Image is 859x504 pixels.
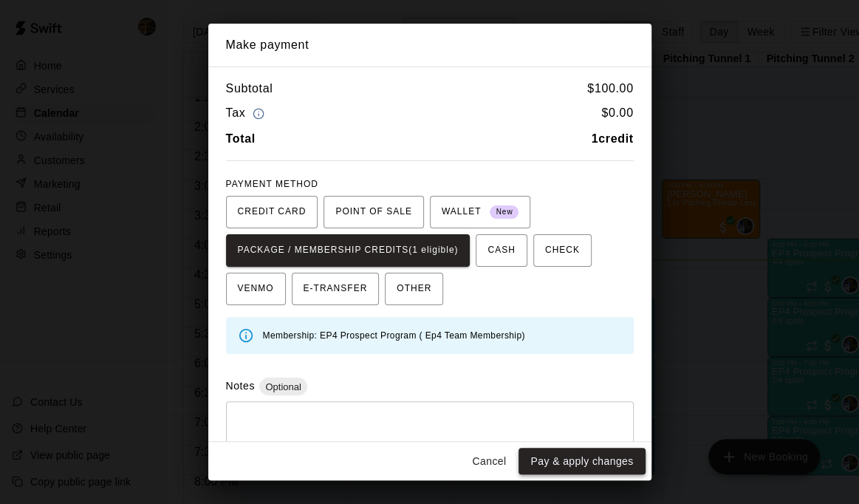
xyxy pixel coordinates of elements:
[226,380,255,392] label: Notes
[226,196,318,228] button: CREDIT CARD
[397,277,431,301] span: OTHER
[601,103,633,123] h6: $ 0.00
[519,448,645,475] button: Pay & apply changes
[430,196,531,228] button: WALLET New
[238,200,307,224] span: CREDIT CARD
[208,24,651,67] h2: Make payment
[533,234,592,267] button: CHECK
[304,277,368,301] span: E-TRANSFER
[335,200,411,224] span: POINT OF SALE
[226,79,273,98] h6: Subtotal
[490,202,519,222] span: New
[226,234,470,267] button: PACKAGE / MEMBERSHIP CREDITS(1 eligible)
[259,381,307,392] span: Optional
[292,273,380,305] button: E-TRANSFER
[442,200,519,224] span: WALLET
[226,103,269,123] h6: Tax
[587,79,633,98] h6: $ 100.00
[238,277,274,301] span: VENMO
[385,273,443,305] button: OTHER
[226,273,286,305] button: VENMO
[476,234,527,267] button: CASH
[263,330,525,341] span: Membership: EP4 Prospect Program ( Ep4 Team Membership)
[238,239,459,262] span: PACKAGE / MEMBERSHIP CREDITS (1 eligible)
[545,239,580,262] span: CHECK
[592,132,634,145] b: 1 credit
[226,132,256,145] b: Total
[465,448,513,475] button: Cancel
[487,239,515,262] span: CASH
[324,196,423,228] button: POINT OF SALE
[226,179,318,189] span: PAYMENT METHOD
